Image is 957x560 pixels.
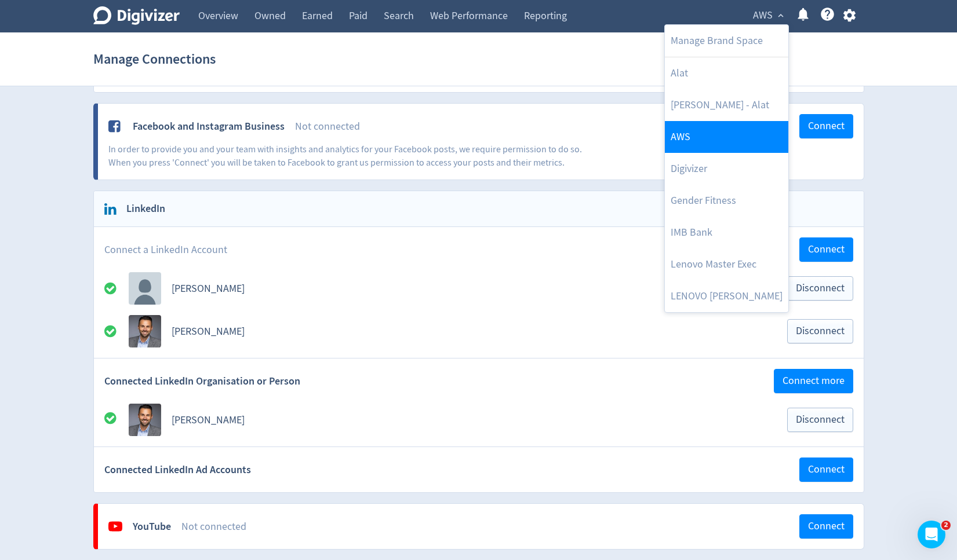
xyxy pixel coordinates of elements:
[941,521,951,530] span: 2
[665,57,788,89] a: Alat
[665,217,788,248] a: IMB Bank
[665,248,788,280] a: Lenovo Master Exec
[665,89,788,121] a: [PERSON_NAME] - Alat
[918,521,945,548] iframe: Intercom live chat
[665,153,788,185] a: Digivizer
[665,25,788,57] a: Manage Brand Space
[665,121,788,153] a: AWS
[665,185,788,217] a: Gender Fitness
[665,280,788,312] a: LENOVO [PERSON_NAME]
